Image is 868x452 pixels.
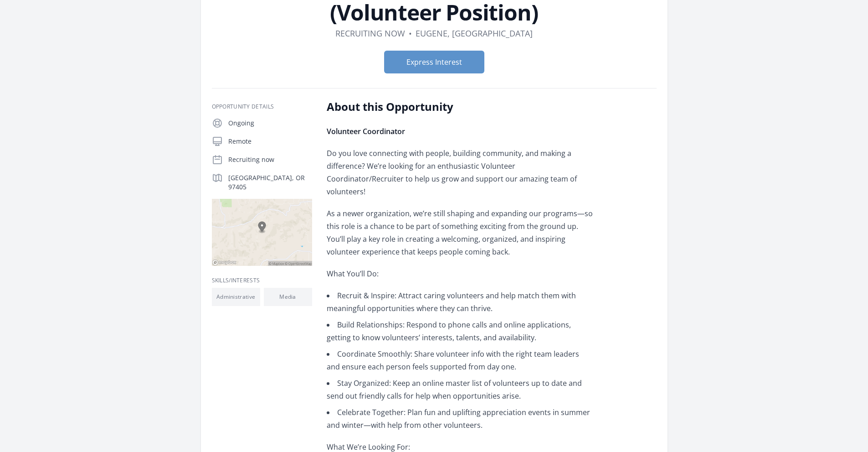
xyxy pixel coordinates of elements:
[327,406,593,431] li: Celebrate Together: Plan fun and uplifting appreciation events in summer and winter—with help fro...
[327,348,593,373] li: Coordinate Smoothly: Share volunteer info with the right team leaders and ensure each person feel...
[409,27,412,40] div: •
[228,173,312,192] p: [GEOGRAPHIC_DATA], OR 97405
[327,99,593,114] h2: About this Opportunity
[335,27,405,40] dd: Recruiting now
[212,288,260,306] li: Administrative
[228,155,312,164] p: Recruiting now
[228,137,312,146] p: Remote
[327,267,593,280] p: What You’ll Do:
[327,289,593,315] li: Recruit & Inspire: Attract caring volunteers and help match them with meaningful opportunities wh...
[212,199,312,266] img: Map
[327,377,593,402] li: Stay Organized: Keep an online master list of volunteers up to date and send out friendly calls f...
[327,207,593,258] p: As a newer organization, we’re still shaping and expanding our programs—so this role is a chance ...
[264,288,312,306] li: Media
[327,126,405,136] strong: Volunteer Coordinator
[212,103,312,110] h3: Opportunity Details
[327,147,593,198] p: Do you love connecting with people, building community, and making a difference? We’re looking fo...
[416,27,533,40] dd: Eugene, [GEOGRAPHIC_DATA]
[327,318,593,344] li: Build Relationships: Respond to phone calls and online applications, getting to know volunteers’ ...
[212,277,312,284] h3: Skills/Interests
[384,51,484,73] button: Express Interest
[228,119,312,128] p: Ongoing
